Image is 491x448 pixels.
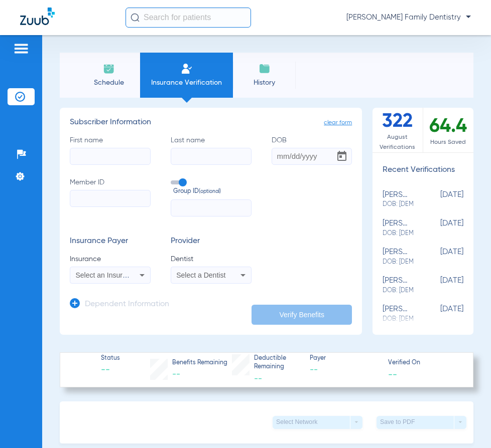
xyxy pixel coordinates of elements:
span: Dentist [171,254,252,264]
span: [DATE] [413,248,463,266]
span: [DATE] [413,305,463,323]
span: -- [254,375,262,383]
span: -- [172,370,180,378]
span: Deductible Remaining [254,354,301,372]
input: First name [70,148,151,165]
img: Schedule [103,63,115,75]
span: DOB: [DEMOGRAPHIC_DATA] [383,229,413,238]
span: [PERSON_NAME] Family Dentistry [346,13,471,23]
span: -- [388,369,397,379]
span: DOB: [DEMOGRAPHIC_DATA] [383,258,413,267]
span: Payer [310,354,379,363]
span: Select an Insurance [76,271,138,279]
span: Insurance Verification [148,78,225,88]
img: Manual Insurance Verification [181,63,193,75]
span: Schedule [85,78,133,88]
span: Benefits Remaining [172,359,227,368]
div: [PERSON_NAME] [383,276,413,295]
h3: Subscriber Information [70,118,352,128]
div: [PERSON_NAME] [383,190,413,209]
span: Verified On [388,359,457,368]
span: [DATE] [413,219,463,238]
input: Last name [171,148,252,165]
h3: Provider [171,237,252,247]
button: Verify Benefits [252,305,352,325]
h3: Recent Verifications [373,165,473,175]
span: Select a Dentist [176,271,225,279]
label: First name [70,135,151,165]
img: hamburger-icon [13,43,29,55]
img: Zuub Logo [20,8,55,25]
label: Last name [171,135,252,165]
input: DOBOpen calendar [272,148,352,165]
h3: Dependent Information [85,300,169,310]
img: Search Icon [131,13,140,22]
span: [DATE] [413,190,463,209]
span: [DATE] [413,276,463,295]
span: -- [101,364,120,376]
span: -- [310,364,379,376]
div: [PERSON_NAME] [383,248,413,266]
span: August Verifications [373,132,422,152]
span: Insurance [70,254,151,264]
span: Status [101,354,120,363]
div: [PERSON_NAME] [383,219,413,238]
span: Group ID [173,187,252,196]
input: Member ID [70,190,151,207]
img: History [259,63,271,75]
span: DOB: [DEMOGRAPHIC_DATA] [383,286,413,295]
small: (optional) [199,187,221,196]
label: DOB [272,135,352,165]
button: Open calendar [332,146,352,166]
span: History [240,78,288,88]
h3: Insurance Payer [70,237,151,247]
div: 64.4 [423,108,473,152]
input: Search for patients [126,8,251,28]
span: clear form [324,118,352,128]
div: [PERSON_NAME] [383,305,413,323]
label: Member ID [70,177,151,216]
div: 322 [373,108,423,152]
span: Hours Saved [423,137,473,147]
span: DOB: [DEMOGRAPHIC_DATA] [383,200,413,209]
iframe: Chat Widget [441,400,491,448]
